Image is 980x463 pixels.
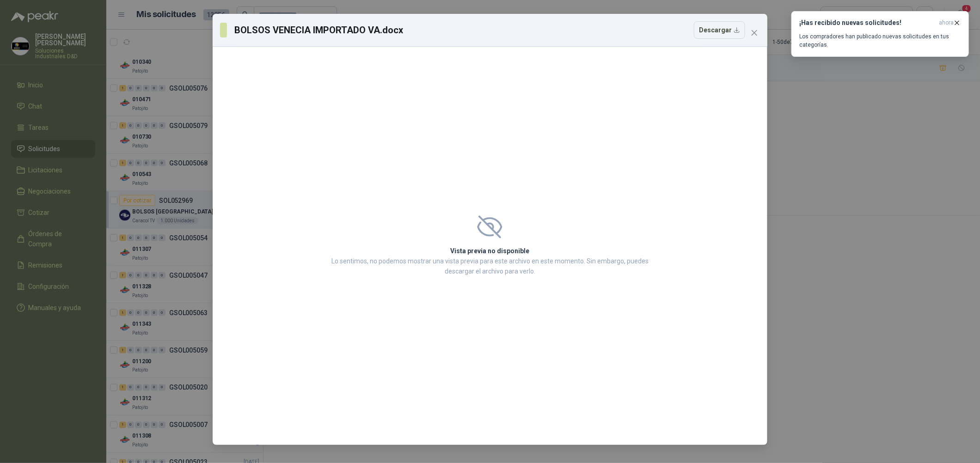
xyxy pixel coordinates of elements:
p: Los compradores han publicado nuevas solicitudes en tus categorías. [799,32,961,49]
h2: Vista previa no disponible [329,246,651,256]
button: Descargar [694,21,745,39]
p: Lo sentimos, no podemos mostrar una vista previa para este archivo en este momento. Sin embargo, ... [329,256,651,276]
h3: ¡Has recibido nuevas solicitudes! [799,19,935,27]
h3: BOLSOS VENECIA IMPORTADO VA.docx [234,23,404,37]
span: close [751,29,758,37]
button: ¡Has recibido nuevas solicitudes!ahora Los compradores han publicado nuevas solicitudes en tus ca... [791,11,969,57]
span: ahora [939,19,954,27]
button: Close [747,25,762,40]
